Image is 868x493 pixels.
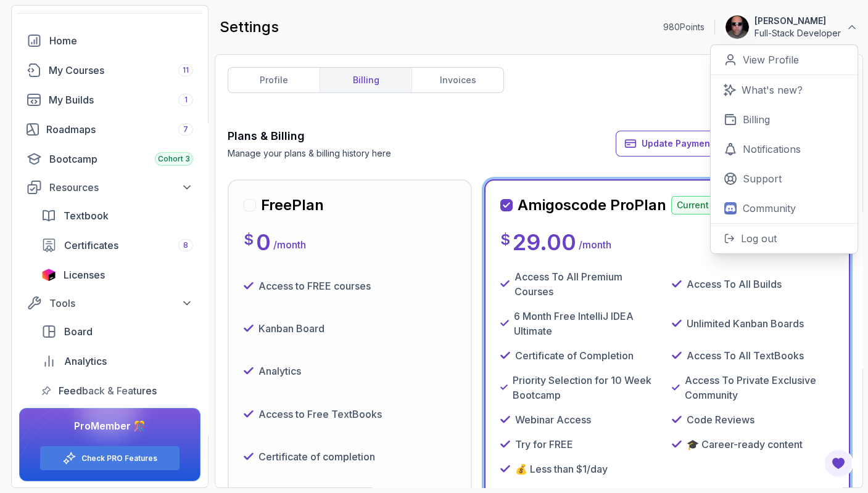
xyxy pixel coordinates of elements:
p: Billing [743,112,770,127]
p: Manage your plans & billing history here [228,147,391,160]
div: Roadmaps [46,122,193,137]
button: user profile image[PERSON_NAME]Full-Stack Developer [725,15,858,39]
p: Unlimited Kanban Boards [687,316,804,331]
p: 980 Points [663,21,705,33]
p: Access to Free TextBooks [258,407,382,422]
a: Community [711,194,858,223]
a: bootcamp [19,147,200,171]
p: Access To All TextBooks [687,348,804,363]
a: Check PRO Features [81,454,157,463]
span: 1 [184,95,188,105]
button: Resources [19,176,200,198]
p: Kanban Board [258,321,324,336]
p: What's new? [742,83,803,97]
div: Bootcamp [49,152,193,166]
a: certificates [34,233,200,258]
a: Support [711,164,858,194]
p: Access To All Premium Courses [515,269,662,299]
p: Priority Selection for 10 Week Bootcamp [513,373,662,402]
button: Tools [19,292,200,314]
a: View Profile [711,45,858,75]
a: analytics [34,349,200,373]
p: Access to FREE courses [258,279,371,293]
p: 0 [256,230,271,255]
span: Update Payment Details [642,137,746,150]
span: Textbook [64,208,109,223]
span: 11 [183,65,189,75]
p: Webinar Access [515,412,591,427]
a: billing [320,68,411,92]
p: 6 Month Free IntelliJ IDEA Ultimate [514,309,662,338]
span: 7 [183,124,188,134]
span: Certificates [64,238,118,253]
p: View Profile [743,52,799,67]
div: Resources [49,180,193,195]
button: Log out [711,223,858,253]
h3: Plans & Billing [228,128,391,145]
p: Analytics [258,364,301,378]
a: What's new? [711,75,858,105]
button: Open Feedback Button [824,449,853,478]
span: Analytics [64,354,107,369]
a: licenses [34,263,200,287]
div: My Courses [49,63,193,78]
div: Tools [49,296,193,311]
a: courses [19,58,200,83]
button: Update Payment Details [616,131,754,157]
h2: Free Plan [261,195,324,215]
span: Board [64,324,93,339]
p: Access To All Builds [687,277,782,291]
p: 29.00 [513,230,576,255]
h2: Amigoscode Pro Plan [518,195,666,215]
p: Notifications [743,142,801,157]
button: Check PRO Features [39,446,180,471]
span: Cohort 3 [158,154,190,164]
img: jetbrains icon [41,269,56,281]
a: home [19,28,200,53]
p: Certificate of Completion [515,348,634,363]
p: Current Plan [671,196,736,214]
p: 💰 Less than $1/day [515,462,608,476]
p: Log out [741,231,777,246]
span: Licenses [64,267,105,282]
a: profile [228,68,320,92]
p: $ [500,230,510,250]
p: Full-Stack Developer [754,27,841,39]
p: Community [743,201,796,216]
p: Support [743,171,782,186]
a: invoices [411,68,503,92]
p: Code Reviews [687,412,754,427]
div: Home [49,33,193,48]
p: Try for FREE [515,437,573,452]
img: user profile image [725,15,749,39]
a: feedback [34,378,200,403]
a: board [34,319,200,344]
a: Billing [711,105,858,134]
div: My Builds [49,92,193,107]
a: roadmaps [19,117,200,142]
p: Access To Private Exclusive Community [685,373,834,402]
p: 🎓 Career-ready content [687,437,803,452]
p: $ [244,230,254,250]
p: Certificate of completion [258,449,375,464]
a: textbook [34,203,200,228]
p: [PERSON_NAME] [754,15,841,27]
h2: settings [220,17,279,37]
p: / month [273,237,306,252]
p: / month [579,237,611,252]
span: 8 [183,240,188,250]
a: builds [19,88,200,112]
span: Feedback & Features [59,383,157,398]
a: Notifications [711,134,858,164]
